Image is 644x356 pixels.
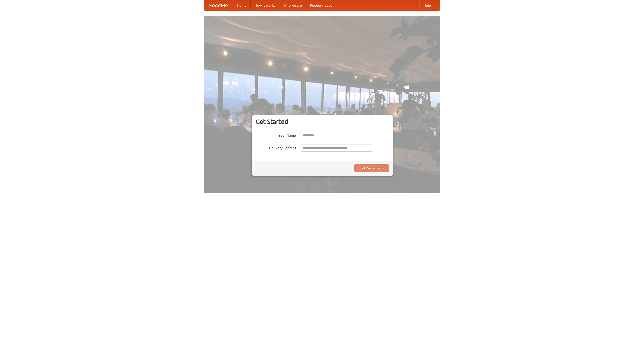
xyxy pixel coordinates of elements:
a: Help [419,0,435,10]
a: Recipe videos [306,0,336,10]
h3: Get Started [256,118,389,125]
a: Who we are [279,0,306,10]
label: Your Name [256,132,296,138]
a: FoodMe [204,0,233,10]
a: Home [233,0,251,10]
button: Find Restaurants! [354,164,389,172]
a: How it works [251,0,279,10]
label: Delivery Address [256,144,296,150]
